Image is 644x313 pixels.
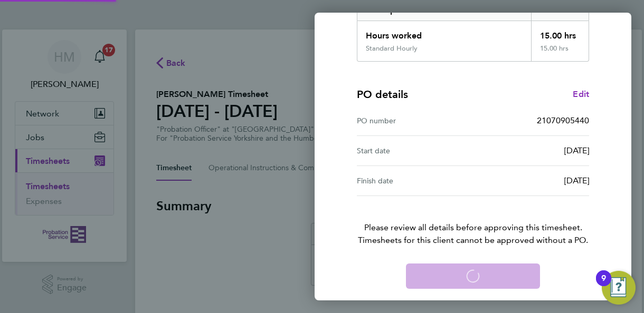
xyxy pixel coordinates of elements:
div: Standard Hourly [366,44,418,53]
div: 9 [601,278,606,292]
div: Start date [357,144,473,157]
button: Open Resource Center, 9 new notifications [602,271,636,305]
span: Timesheets for this client cannot be approved without a PO. [344,234,602,247]
div: Finish date [357,174,473,187]
p: Please review all details before approving this timesheet. [344,196,602,247]
div: 15.00 hrs [531,21,589,44]
span: 21070905440 [537,115,589,125]
span: Edit [573,89,589,99]
div: [DATE] [473,174,589,187]
div: 15.00 hrs [531,44,589,61]
h4: PO details [357,87,408,102]
div: PO number [357,114,473,127]
a: Edit [573,88,589,101]
div: [DATE] [473,144,589,157]
div: Hours worked [357,21,531,44]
